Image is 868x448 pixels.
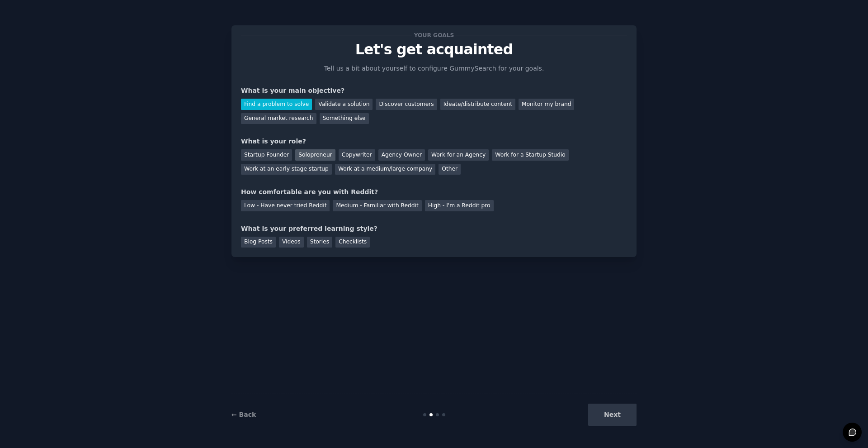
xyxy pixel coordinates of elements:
div: High - I'm a Reddit pro [425,200,494,211]
div: Work for a Startup Studio [492,149,568,161]
p: Tell us a bit about yourself to configure GummySearch for your goals. [320,64,548,73]
div: Copywriter [339,149,375,161]
div: How comfortable are you with Reddit? [241,187,627,197]
div: Discover customers [376,99,437,110]
a: ← Back [231,411,256,418]
span: Your goals [412,30,456,40]
div: Monitor my brand [519,99,574,110]
div: Other [439,164,461,175]
div: Blog Posts [241,237,276,248]
div: Something else [320,113,369,124]
p: Let's get acquainted [241,42,627,57]
div: Startup Founder [241,149,292,161]
div: Videos [279,237,304,248]
div: Solopreneur [295,149,335,161]
div: What is your main objective? [241,86,627,95]
div: General market research [241,113,316,124]
div: Stories [307,237,332,248]
div: Checklists [335,237,370,248]
div: Find a problem to solve [241,99,312,110]
div: What is your preferred learning style? [241,224,627,234]
div: Work for an Agency [428,149,489,161]
div: Low - Have never tried Reddit [241,200,330,211]
div: Medium - Familiar with Reddit [333,200,421,211]
div: Validate a solution [315,99,373,110]
div: Work at an early stage startup [241,164,332,175]
div: What is your role? [241,137,627,146]
div: Agency Owner [378,149,425,161]
div: Work at a medium/large company [335,164,435,175]
div: Ideate/distribute content [440,99,515,110]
